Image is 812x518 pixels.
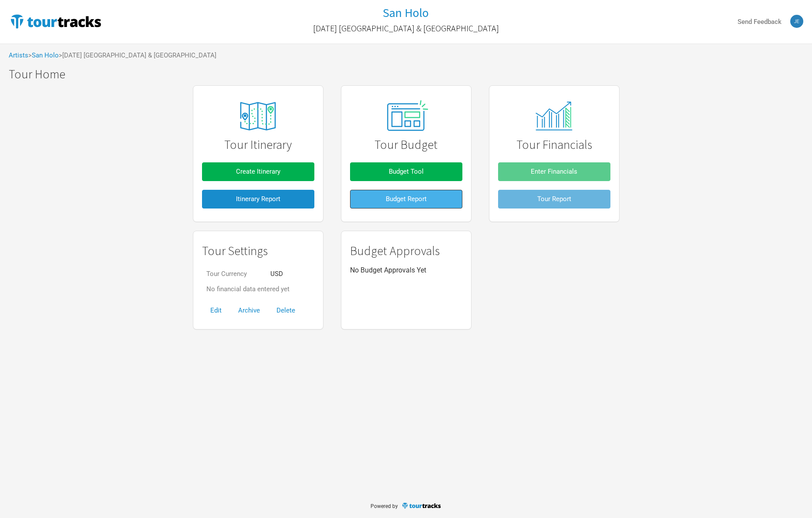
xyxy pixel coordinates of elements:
[202,244,314,258] h1: Tour Settings
[9,67,812,81] h1: Tour Home
[225,96,290,137] img: tourtracks_icons_FA_06_icons_itinerary.svg
[531,168,577,175] span: Enter Financials
[350,244,462,258] h1: Budget Approvals
[202,138,314,151] h1: Tour Itinerary
[386,195,427,203] span: Budget Report
[350,138,462,151] h1: Tour Budget
[350,158,462,185] a: Budget Tool
[498,190,610,209] button: Tour Report
[790,15,803,28] img: Jeff
[383,5,429,20] h1: San Holo
[498,138,610,151] h1: Tour Financials
[371,503,398,509] span: Powered by
[202,266,266,282] td: Tour Currency
[230,301,268,320] button: Archive
[537,195,571,203] span: Tour Report
[383,6,429,20] a: San Holo
[9,13,103,30] img: TourTracks
[202,306,230,314] a: Edit
[350,190,462,209] button: Budget Report
[377,98,435,135] img: tourtracks_02_icon_presets.svg
[389,168,424,175] span: Budget Tool
[266,266,294,282] td: USD
[202,282,294,297] td: No financial data entered yet
[738,18,782,26] strong: Send Feedback
[350,185,462,213] a: Budget Report
[9,51,28,59] a: Artists
[202,185,314,213] a: Itinerary Report
[531,101,577,131] img: tourtracks_14_icons_monitor.svg
[32,51,59,59] a: San Holo
[498,162,610,181] button: Enter Financials
[350,162,462,181] button: Budget Tool
[350,266,462,274] p: No Budget Approvals Yet
[202,301,230,320] button: Edit
[236,168,280,175] span: Create Itinerary
[401,502,441,509] img: TourTracks
[313,24,499,33] h2: [DATE] [GEOGRAPHIC_DATA] & [GEOGRAPHIC_DATA]
[202,162,314,181] button: Create Itinerary
[28,52,59,59] span: >
[313,19,499,37] a: [DATE] [GEOGRAPHIC_DATA] & [GEOGRAPHIC_DATA]
[498,185,610,213] a: Tour Report
[202,190,314,209] button: Itinerary Report
[59,52,216,59] span: > [DATE] [GEOGRAPHIC_DATA] & [GEOGRAPHIC_DATA]
[236,195,280,203] span: Itinerary Report
[268,301,303,320] button: Delete
[202,158,314,185] a: Create Itinerary
[498,158,610,185] a: Enter Financials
